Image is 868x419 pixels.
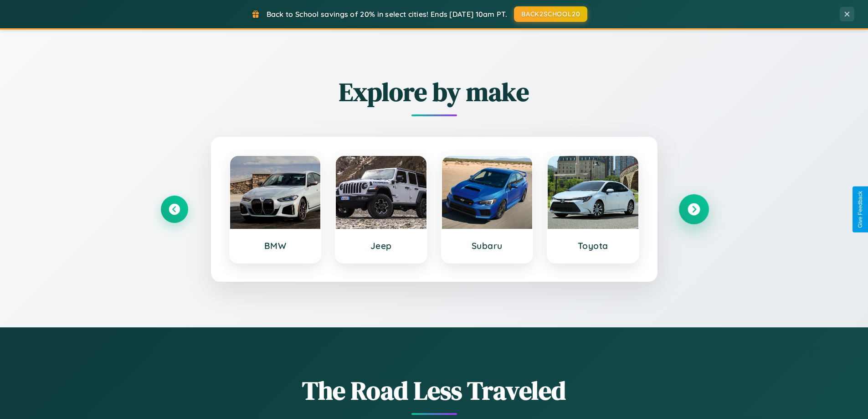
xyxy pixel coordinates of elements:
[161,74,708,109] h2: Explore by make
[267,10,507,19] span: Back to School savings of 20% in select cities! Ends [DATE] 10am PT.
[514,6,587,22] button: BACK2SCHOOL20
[451,240,524,251] h3: Subaru
[161,373,708,408] h1: The Road Less Traveled
[345,240,417,251] h3: Jeep
[557,240,629,251] h3: Toyota
[857,191,863,228] div: Give Feedback
[239,240,312,251] h3: BMW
